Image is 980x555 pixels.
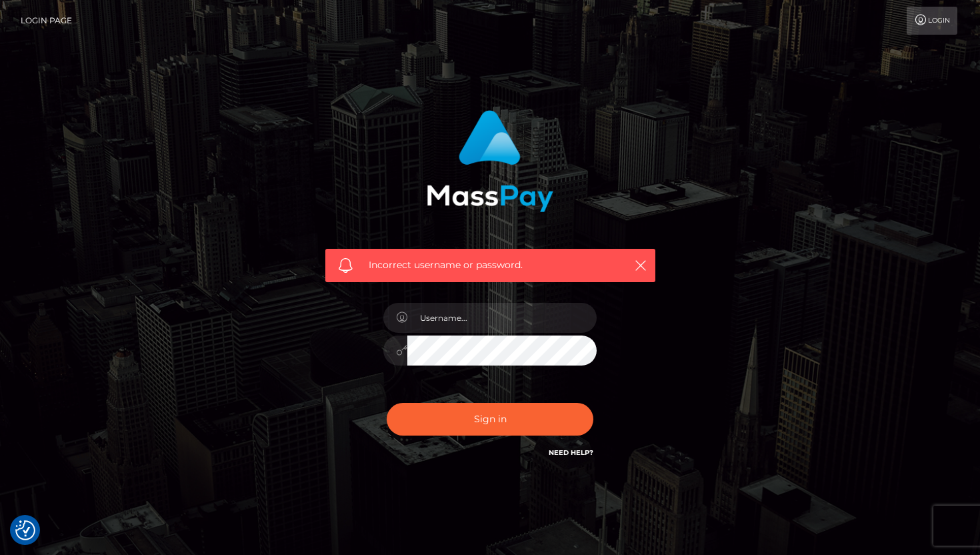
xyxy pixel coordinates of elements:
[407,303,597,333] input: Username...
[549,448,593,457] a: Need Help?
[21,7,72,35] a: Login Page
[907,7,957,35] a: Login
[15,520,35,540] button: Consent Preferences
[15,520,35,540] img: Revisit consent button
[387,403,593,436] button: Sign in
[369,258,612,272] span: Incorrect username or password.
[427,110,553,212] img: MassPay Login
